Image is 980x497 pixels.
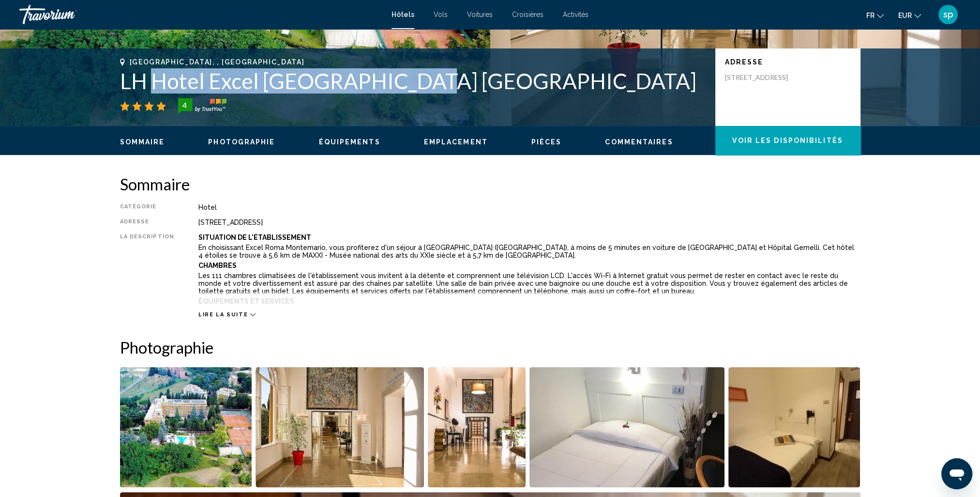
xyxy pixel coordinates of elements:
b: Chambres [198,262,237,269]
button: Pièces [531,138,562,146]
p: [STREET_ADDRESS] [725,73,802,82]
span: fr [866,12,874,19]
p: En choisissant Excel Roma Montemario, vous profiterez d'un séjour à [GEOGRAPHIC_DATA] ([GEOGRAPHI... [198,244,860,259]
div: Catégorie [120,203,174,211]
h2: Photographie [120,338,860,357]
button: Change currency [898,8,921,22]
iframe: Bouton de lancement de la fenêtre de messagerie [941,458,972,489]
button: Open full-screen image slider [529,367,724,488]
span: Voir les disponibilités [732,137,843,145]
b: Situation De L'établissement [198,233,311,241]
button: Sommaire [120,138,165,146]
a: Travorium [19,5,382,24]
button: Lire la suite [198,311,256,318]
button: Photographie [208,138,275,146]
a: Voitures [467,11,493,18]
button: Commentaires [605,138,673,146]
a: Croisières [512,11,543,18]
h2: Sommaire [120,174,860,194]
p: Les 111 chambres climatisées de l'établissement vous invitent à la détente et comprennent une tél... [198,272,860,295]
button: Open full-screen image slider [428,367,526,488]
button: Voir les disponibilités [715,126,860,155]
div: [STREET_ADDRESS] [198,218,860,226]
div: La description [120,233,174,306]
a: Vols [434,11,448,18]
p: Adresse [725,58,851,66]
div: Hotel [198,203,860,211]
button: Open full-screen image slider [120,367,252,488]
span: sp [943,10,953,19]
button: Change language [866,8,884,22]
button: User Menu [935,4,961,25]
span: EUR [898,12,912,19]
div: 4 [175,99,195,111]
button: Équipements [319,138,380,146]
span: Lire la suite [198,311,248,318]
button: Open full-screen image slider [256,367,424,488]
h1: LH Hotel Excel [GEOGRAPHIC_DATA] [GEOGRAPHIC_DATA] [120,68,706,93]
a: Activités [563,11,588,18]
a: Hôtels [392,11,414,18]
button: Open full-screen image slider [728,367,860,488]
img: trustyou-badge-hor.svg [178,98,226,114]
span: [GEOGRAPHIC_DATA], , [GEOGRAPHIC_DATA] [130,58,305,66]
div: Adresse [120,218,174,226]
button: Emplacement [424,138,488,146]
